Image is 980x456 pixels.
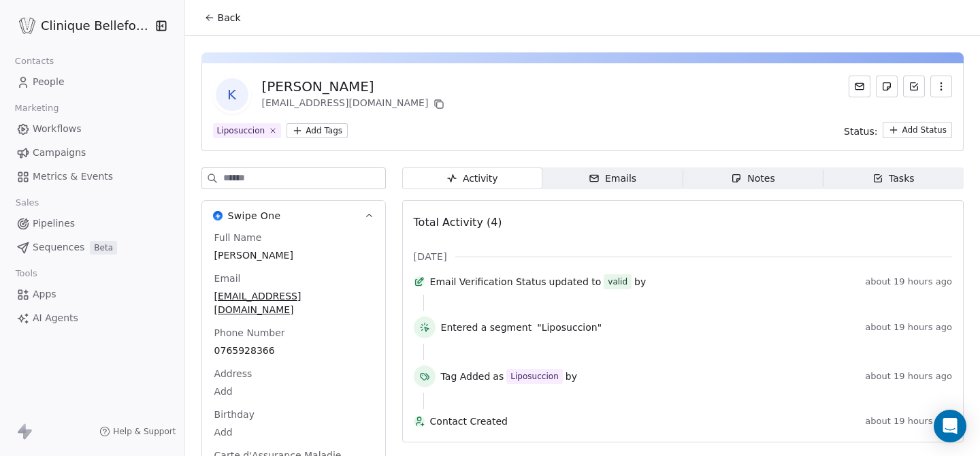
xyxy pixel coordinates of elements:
span: Contacts [9,51,60,71]
span: about 19 hours ago [865,371,952,382]
a: AI Agents [11,307,174,329]
span: Add [214,385,373,398]
span: by [566,370,577,383]
div: Liposuccion [510,370,559,382]
div: Emails [589,172,636,186]
span: about 19 hours ago [865,276,952,287]
span: Sales [10,193,45,213]
a: Campaigns [11,142,174,164]
span: Swipe One [228,209,281,223]
span: K [216,78,248,111]
a: SequencesBeta [11,236,174,259]
span: Contact Created [430,414,860,428]
span: People [33,75,65,89]
div: valid [608,275,627,289]
span: Phone Number [212,326,288,340]
span: about 19 hours ago [865,416,952,427]
a: Pipelines [11,212,174,235]
span: by [634,275,646,289]
a: Help & Support [99,426,176,437]
span: about 19 hours ago [865,322,952,333]
span: [PERSON_NAME] [214,248,373,262]
span: 0765928366 [214,344,373,357]
div: Open Intercom Messenger [934,410,966,442]
button: Add Tags [287,123,348,138]
span: Email [212,272,244,285]
div: Tasks [872,172,915,186]
span: Entered a segment [441,321,532,334]
span: Metrics & Events [33,169,113,184]
span: Address [212,367,255,380]
span: Marketing [9,98,65,118]
div: [PERSON_NAME] [262,77,448,96]
a: Workflows [11,118,174,140]
button: Back [196,5,249,30]
span: Clinique Bellefontaine [41,17,152,35]
span: [EMAIL_ADDRESS][DOMAIN_NAME] [214,289,373,316]
button: Clinique Bellefontaine [16,14,146,37]
span: Status: [844,125,877,138]
span: as [493,370,504,383]
span: Apps [33,287,56,302]
span: updated to [549,275,602,289]
span: Birthday [212,408,257,421]
span: Total Activity (4) [414,216,502,229]
div: Notes [731,172,774,186]
button: Swipe OneSwipe One [202,201,385,231]
a: People [11,71,174,93]
span: Full Name [212,231,265,244]
div: Liposuccion [217,125,265,137]
span: Email Verification Status [430,275,546,289]
span: Tools [10,263,43,284]
button: Add Status [883,122,952,138]
span: "Liposuccion" [537,321,602,334]
span: Beta [90,241,117,255]
span: Back [218,11,241,25]
img: Swipe One [213,211,223,221]
span: Help & Support [113,426,176,437]
a: Apps [11,283,174,306]
div: [EMAIL_ADDRESS][DOMAIN_NAME] [262,96,448,112]
img: Logo_Bellefontaine_Black.png [19,18,35,34]
span: AI Agents [33,311,78,325]
a: Metrics & Events [11,165,174,188]
span: [DATE] [414,250,447,263]
span: Pipelines [33,216,75,231]
span: Tag Added [441,370,491,383]
span: Sequences [33,240,84,255]
span: Workflows [33,122,82,136]
span: Add [214,425,373,439]
span: Campaigns [33,146,86,160]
